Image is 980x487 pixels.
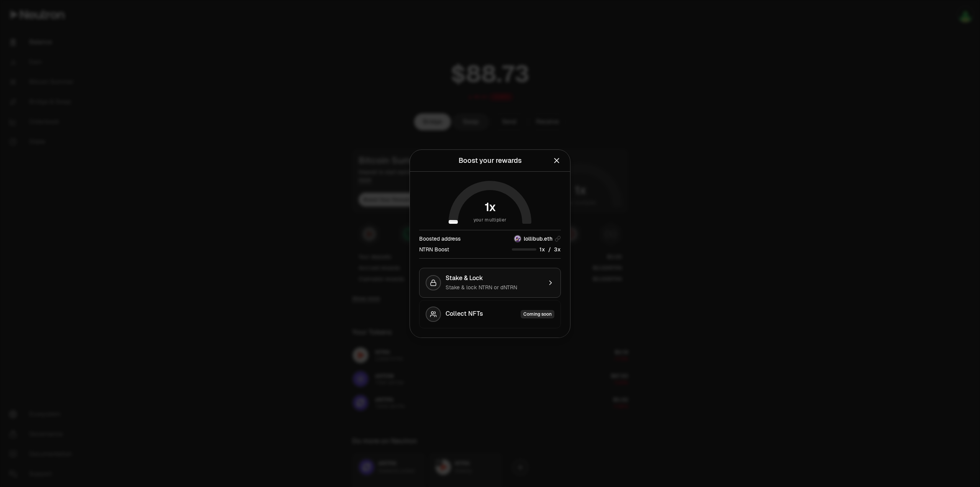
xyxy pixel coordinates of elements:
button: Stake & LockStake & lock NTRN or dNTRN [419,268,561,298]
img: lollibub.eth [515,236,521,242]
span: lollibub.eth [524,235,552,243]
span: Stake & Lock [446,274,483,282]
button: lollibub.ethlollibub.eth [514,235,561,243]
div: NTRN Boost [419,246,449,253]
div: Boost your rewards [459,155,522,166]
span: your multiplier [474,216,507,224]
div: Coming soon [521,310,554,318]
div: Boosted address [419,235,461,243]
button: Close [552,155,561,166]
div: / [512,246,561,254]
span: Stake & lock NTRN or dNTRN [446,284,517,291]
button: Collect NFTsComing soon [419,300,561,328]
span: Collect NFTs [446,310,483,318]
